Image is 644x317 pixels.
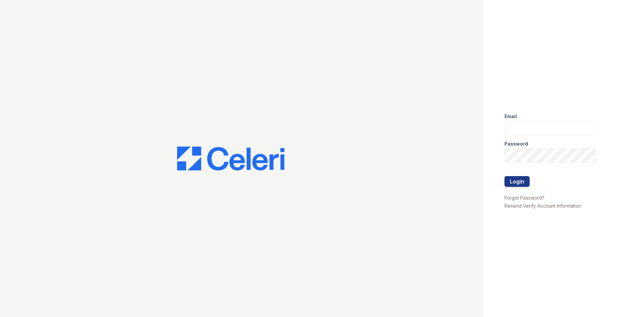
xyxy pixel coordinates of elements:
[504,113,517,120] label: Email
[504,195,544,201] a: Forgot Password?
[177,147,284,171] img: CE_Logo_Blue-a8612792a0a2168367f1c8372b55b34899dd931a85d93a1a3d3e32e68fde9ad4.png
[504,141,528,147] label: Password
[504,203,581,209] a: Resend Verify Account Information
[504,176,530,187] button: Login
